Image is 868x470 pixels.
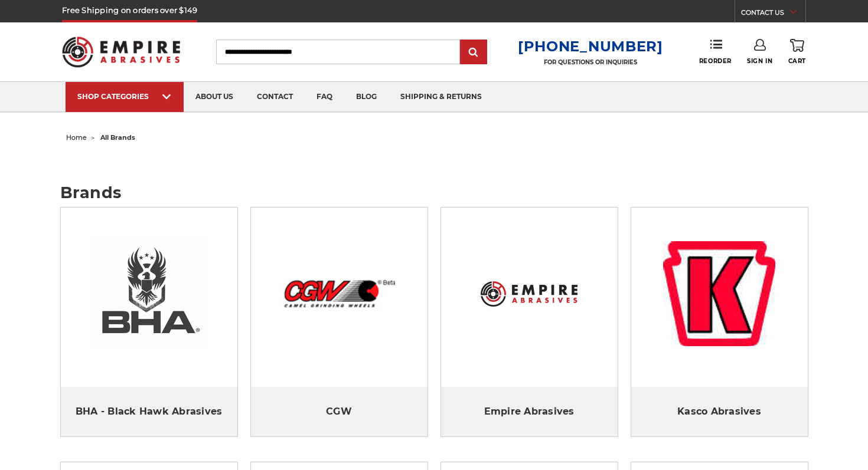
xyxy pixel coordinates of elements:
[60,185,808,201] h1: Brands
[93,220,205,367] a: BHA - Black Hawk Abrasives
[326,406,352,418] a: CGW
[699,57,732,65] span: Reorder
[62,29,180,75] img: Empire Abrasives
[788,57,806,65] span: Cart
[518,58,663,66] p: FOR QUESTIONS OR INQUIRIES
[741,6,805,22] a: CONTACT US
[283,279,395,309] img: CGW
[473,220,585,367] a: Empire Abrasives
[76,406,223,418] a: BHA - Black Hawk Abrasives
[484,406,575,418] a: Empire Abrasives
[699,39,732,64] a: Reorder
[184,82,245,112] a: about us
[100,133,135,142] span: all brands
[473,275,585,313] img: Empire Abrasives
[747,57,772,65] span: Sign In
[663,220,775,367] a: Kasco Abrasives
[344,82,389,112] a: blog
[462,41,485,64] input: Submit
[788,39,806,65] a: Cart
[518,38,663,55] a: [PHONE_NUMBER]
[283,220,395,367] a: CGW
[66,133,87,142] a: home
[389,82,494,112] a: shipping & returns
[77,92,172,101] div: SHOP CATEGORIES
[93,238,205,350] img: BHA - Black Hawk Abrasives
[663,241,775,346] img: Kasco Abrasives
[677,406,761,418] a: Kasco Abrasives
[245,82,305,112] a: contact
[305,82,344,112] a: faq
